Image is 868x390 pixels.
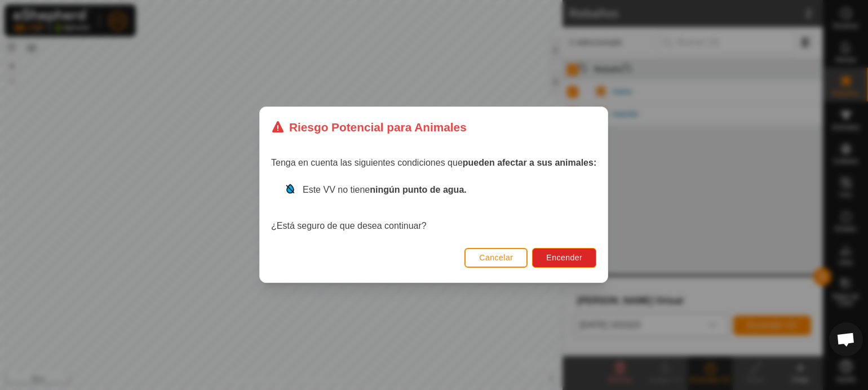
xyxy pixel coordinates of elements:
button: Cancelar [465,248,528,268]
div: Chat abierto [829,322,863,356]
span: Tenga en cuenta las siguientes condiciones que [271,158,596,168]
strong: ningún punto de agua. [370,185,467,195]
span: Cancelar [480,254,513,263]
span: Encender [547,254,583,263]
div: ¿Está seguro de que desea continuar? [271,184,596,233]
div: Riesgo Potencial para Animales [271,118,467,136]
span: Este VV no tiene [303,185,467,195]
button: Encender [533,248,597,268]
strong: pueden afectar a sus animales: [463,158,596,168]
